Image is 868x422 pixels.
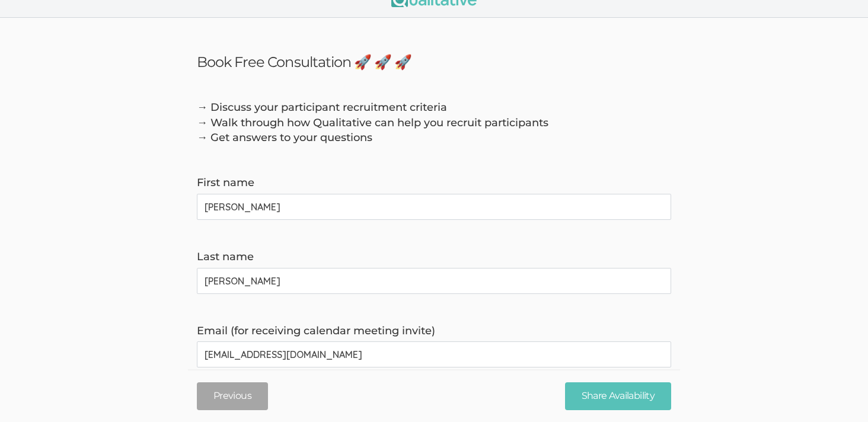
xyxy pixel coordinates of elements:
label: Last name [197,250,671,265]
button: Previous [197,382,268,410]
h3: Book Free Consultation 🚀 🚀 🚀 [197,53,671,71]
label: Email (for receiving calendar meeting invite) [197,324,671,339]
input: Share Availability [565,382,671,410]
div: → Discuss your participant recruitment criteria → Walk through how Qualitative can help you recru... [188,100,680,146]
label: First name [197,175,671,191]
